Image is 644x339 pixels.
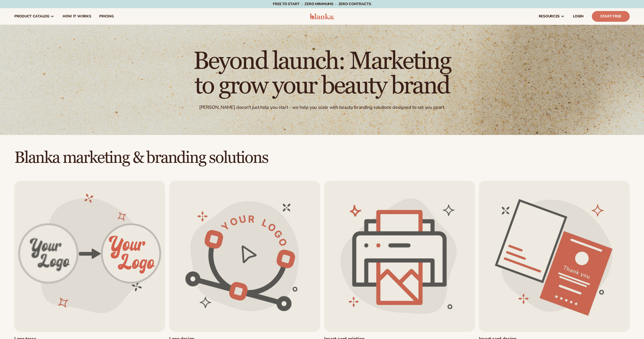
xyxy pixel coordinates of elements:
[573,14,584,18] span: LOGIN
[569,8,588,25] a: LOGIN
[99,14,114,18] span: pricing
[535,8,569,25] a: resources
[10,8,59,25] a: product catalog
[273,2,371,6] span: Free to start · ZERO minimums · ZERO contracts
[539,14,560,18] span: resources
[95,8,118,25] a: pricing
[59,8,95,25] a: How It Works
[182,49,463,98] h1: Beyond launch: Marketing to grow your beauty brand
[14,14,49,18] span: product catalog
[63,14,91,18] span: How It Works
[592,11,630,22] a: Start Free
[199,104,445,110] div: [PERSON_NAME] doesn't just help you start - we help you scale with beauty branding solutions desi...
[310,13,334,19] img: logo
